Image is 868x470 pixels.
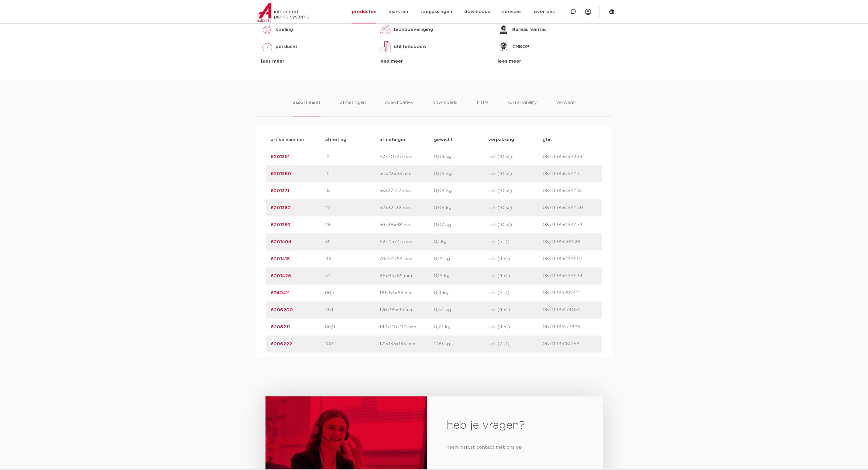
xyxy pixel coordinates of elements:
p: 35 [325,238,380,246]
p: zak (10 st) [489,153,543,161]
p: zak (10 st) [489,204,543,212]
img: CNBOP [498,41,510,53]
p: zak (2 st) [489,340,543,348]
a: 6201426 [271,274,291,278]
p: 0,04 kg [434,170,489,178]
p: 66,7 [325,289,380,297]
li: specificaties [385,99,413,116]
p: 42 [325,255,380,263]
p: zak (10 st) [489,221,543,229]
li: ETIM [477,99,488,116]
a: 6206211 [271,325,290,329]
p: gewicht [434,136,489,143]
p: 0,14 kg [434,255,489,263]
p: 62x45x45 mm [380,238,434,246]
p: 126x95x95 mm [380,306,434,314]
p: zak (4 st) [489,255,543,263]
p: 08711985094411 [543,170,597,178]
p: afmeting [325,136,380,143]
p: 08711985094329 [543,153,597,161]
p: 56x38x38 mm [380,221,434,229]
a: 6201360 [271,171,291,176]
p: artikelnummer [271,136,325,143]
a: 6206222 [271,342,293,346]
p: 47x20x20 mm [380,153,434,161]
p: 86x65x65 mm [380,272,434,280]
img: perslucht [261,41,273,53]
p: 28 [325,221,380,229]
a: 6201404 [271,240,292,244]
a: 6201371 [271,188,290,193]
p: 0,03 kg [434,153,489,161]
p: 08711985182156 [543,340,597,348]
div: lees meer [379,58,489,65]
p: 08711985094459 [543,204,597,212]
p: 119x83x83 mm [380,289,434,297]
p: 08711985139228 [543,238,597,246]
p: zak (4 st) [489,323,543,331]
p: 76,1 [325,306,380,314]
p: 0,04 kg [434,187,489,195]
a: 6201382 [271,206,291,210]
p: CNBOP [512,43,529,50]
img: brandbeveiliging [379,24,392,36]
p: perslucht [276,43,298,50]
p: zak (2 st) [489,289,543,297]
div: lees meer [498,58,607,65]
p: 08711985094435 [543,187,597,195]
p: 0,54 kg [434,306,489,314]
li: sustainability [508,99,537,116]
li: afmetingen [340,99,366,116]
p: gtin [543,136,597,143]
p: zak (5 st) [489,238,543,246]
a: 6206200 [271,308,293,312]
a: 6201393 [271,223,291,227]
p: 22 [325,204,380,212]
p: 108 [325,340,380,348]
p: zak (4 st) [489,272,543,280]
p: 0,1 kg [434,238,489,246]
p: 52x32x32 mm [380,204,434,212]
h2: heb je vragen? [447,418,583,433]
p: verpakking [489,136,543,143]
p: 88,9 [325,323,380,331]
div: lees meer [261,58,370,65]
p: 171x133x133 mm [380,340,434,348]
p: 08711985174052 [543,306,597,314]
p: 18 [325,187,380,195]
p: 53x27x27 mm [380,187,434,195]
p: Bureau Veritas [512,26,547,33]
li: downloads [432,99,457,116]
li: assortiment [293,99,321,116]
p: utiliteitsbouw [394,43,427,50]
p: 50x23x23 mm [380,170,434,178]
p: zak (10 st) [489,170,543,178]
p: 08711985173895 [543,323,597,331]
p: neem gerust contact met ons op [447,443,583,452]
p: 0,73 kg [434,323,489,331]
p: 76x54x54 mm [380,255,434,263]
p: 143x110x110 mm [380,323,434,331]
p: 1,09 kg [434,340,489,348]
p: 15 [325,170,380,178]
p: afmetingen [380,136,434,143]
p: 08711985292411 [543,289,597,297]
a: 6201351 [271,154,290,159]
p: 0,4 kg [434,289,489,297]
li: verwant [556,99,575,116]
a: 6201415 [271,257,290,261]
img: utiliteitsbouw [379,41,392,53]
p: 08711985094534 [543,272,597,280]
a: 6340411 [271,291,290,295]
p: 0,07 kg [434,221,489,229]
p: zak (4 st) [489,306,543,314]
p: 0,06 kg [434,204,489,212]
p: 08711985094473 [543,221,597,229]
p: zak (10 st) [489,187,543,195]
p: brandbeveiliging [394,26,433,33]
p: 12 [325,153,380,161]
p: 0,19 kg [434,272,489,280]
p: 54 [325,272,380,280]
img: Bureau Veritas [498,24,510,36]
p: koeling [276,26,293,33]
